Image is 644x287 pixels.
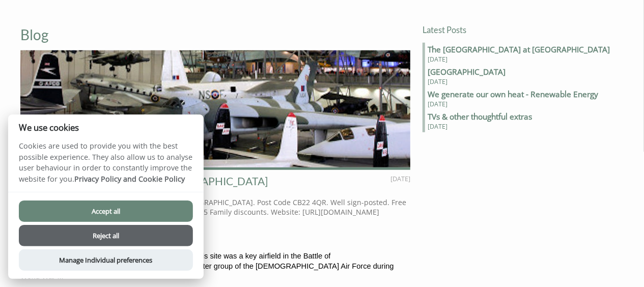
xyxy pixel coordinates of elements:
strong: We generate our own heat - Renewable Energy [428,89,598,100]
p: Cookies are used to provide you with the best possible experience. They also allow us to analyse ... [8,140,204,192]
a: We generate our own heat - Renewable Energy [DATE] [425,89,611,108]
button: Manage Individual preferences [19,249,193,271]
a: Blog [20,26,48,43]
strong: The [GEOGRAPHIC_DATA] at [GEOGRAPHIC_DATA] [428,44,610,55]
img: The Imperial War Museum at Duxford [20,50,410,169]
span: Part of the 5-strong Imperial War Museum collection, this site was a key airfield in the Battle o... [20,252,396,280]
time: [DATE] [390,175,410,183]
strong: [GEOGRAPHIC_DATA] [428,67,506,77]
a: [GEOGRAPHIC_DATA] [DATE] [425,67,611,86]
h2: We use cookies [8,123,204,132]
a: The [GEOGRAPHIC_DATA] at [GEOGRAPHIC_DATA] [DATE] [425,44,611,64]
p: Where: 20 minutes drive from [PERSON_NAME][GEOGRAPHIC_DATA]. Post Code CB22 4QR. Well sign-posted... [20,197,410,217]
small: [DATE] [428,55,611,64]
button: Accept all [19,200,193,222]
small: [DATE] [428,122,611,131]
button: Reject all [19,225,193,246]
a: TVs & other thoughtful extras [DATE] [425,111,611,131]
small: [DATE] [428,100,611,108]
a: Privacy Policy and Cookie Policy [74,174,185,184]
small: [DATE] [428,77,611,86]
a: Latest Posts [423,25,466,35]
strong: TVs & other thoughtful extras [428,111,532,122]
